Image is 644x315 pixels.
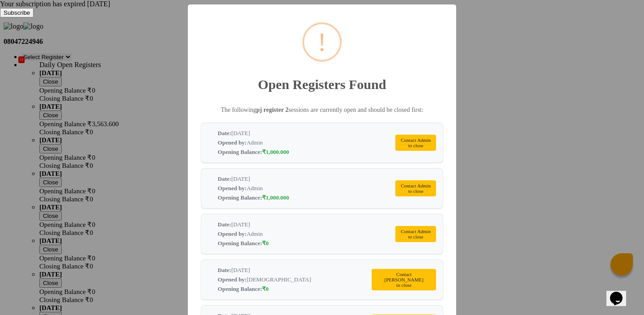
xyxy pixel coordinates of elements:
[208,221,389,228] div: [DATE]
[208,185,389,192] div: Admin
[218,185,247,192] strong: Opened by:
[208,276,365,283] div: [DEMOGRAPHIC_DATA]
[262,240,269,247] span: ₹0
[218,276,247,283] strong: Opened by:
[201,106,443,114] p: The following sessions are currently open and should be closed first:
[218,221,231,228] strong: Date:
[208,230,389,238] div: Admin
[262,149,289,156] span: ₹1,000.000
[208,130,389,137] div: [DATE]
[372,269,436,290] div: Contact [PERSON_NAME] to close
[218,130,231,137] strong: Date:
[218,149,262,156] strong: Opening Balance:
[208,139,389,146] div: Admin
[218,267,231,274] strong: Date:
[256,106,288,113] strong: pj register 2
[395,226,436,242] div: Contact Admin to close
[395,180,436,196] div: Contact Admin to close
[208,175,389,183] div: [DATE]
[218,240,262,247] strong: Opening Balance:
[208,267,365,274] div: [DATE]
[218,194,262,201] strong: Opening Balance:
[218,175,231,183] strong: Date:
[218,285,262,293] strong: Opening Balance:
[318,24,326,60] div: !
[262,194,289,201] span: ₹1,000.000
[606,279,635,306] iframe: chat widget
[218,139,247,146] strong: Opened by:
[262,285,269,293] span: ₹0
[395,135,436,151] div: Contact Admin to close
[218,230,247,238] strong: Opened by:
[188,66,456,92] h2: Open Registers Found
